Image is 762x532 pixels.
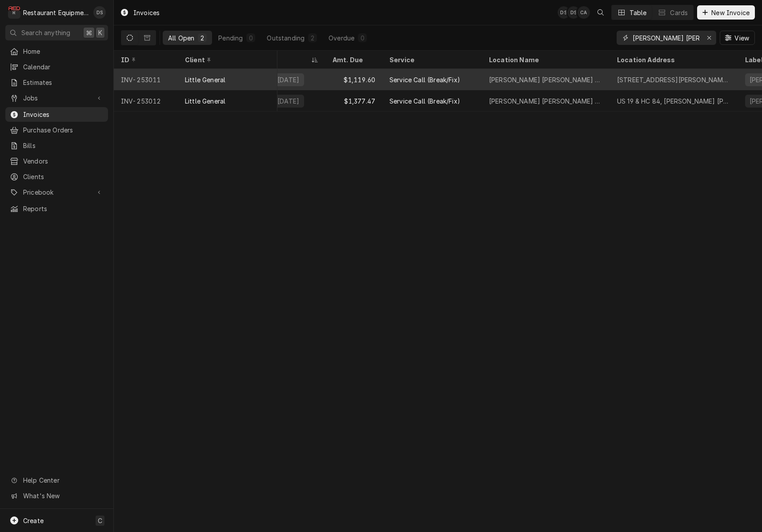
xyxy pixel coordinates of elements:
[8,6,20,19] div: R
[254,55,309,64] div: Status
[5,123,108,137] a: Purchase Orders
[23,188,90,197] span: Pricebook
[121,55,169,64] div: ID
[389,55,473,64] div: Service
[23,172,104,181] span: Clients
[5,154,108,168] a: Vendors
[594,5,608,20] button: Open search
[5,169,108,184] a: Clients
[23,476,103,485] span: Help Center
[23,93,90,103] span: Jobs
[567,6,580,19] div: DS
[389,96,460,106] div: Service Call (Break/Fix)
[185,55,269,64] div: Client
[23,8,88,17] div: Restaurant Equipment Diagnostics
[114,69,178,90] div: INV-253011
[5,91,108,105] a: Go to Jobs
[23,47,104,56] span: Home
[389,75,460,84] div: Service Call (Break/Fix)
[5,185,108,200] a: Go to Pricebook
[5,60,108,74] a: Calendar
[567,6,580,19] div: Derek Stewart's Avatar
[557,6,570,19] div: Derek Stewart's Avatar
[489,55,601,64] div: Location Name
[630,8,647,17] div: Table
[185,75,225,84] div: Little General
[218,33,243,43] div: Pending
[489,75,603,84] div: [PERSON_NAME] [PERSON_NAME] # 2420
[98,516,102,525] span: C
[23,125,104,135] span: Purchase Orders
[697,5,755,20] button: New Invoice
[98,28,102,37] span: K
[114,90,178,112] div: INV-253012
[702,31,716,45] button: Erase input
[5,107,108,122] a: Invoices
[325,90,382,112] div: $1,377.47
[185,96,225,106] div: Little General
[5,138,108,153] a: Bills
[325,69,382,90] div: $1,119.60
[23,78,104,87] span: Estimates
[617,96,731,106] div: US 19 & HC 84, [PERSON_NAME] [PERSON_NAME], WV 25846
[578,6,590,19] div: CA
[557,6,570,19] div: DS
[267,33,305,43] div: Outstanding
[5,473,108,488] a: Go to Help Center
[21,28,70,37] span: Search anything
[86,28,92,37] span: ⌘
[23,491,103,500] span: What's New
[633,31,699,45] input: Keyword search
[578,6,590,19] div: Chrissy Adams's Avatar
[670,8,688,17] div: Cards
[720,31,755,45] button: View
[23,204,104,213] span: Reports
[8,6,20,19] div: Restaurant Equipment Diagnostics's Avatar
[329,33,354,43] div: Overdue
[333,55,373,64] div: Amt. Due
[5,488,108,503] a: Go to What's New
[263,96,301,106] div: Due [DATE]
[23,517,44,524] span: Create
[5,25,108,40] button: Search anything⌘K
[93,6,106,19] div: Derek Stewart's Avatar
[710,8,751,17] span: New Invoice
[310,33,315,43] div: 2
[23,110,104,119] span: Invoices
[248,33,253,43] div: 0
[200,33,205,43] div: 2
[23,62,104,72] span: Calendar
[23,141,104,150] span: Bills
[23,156,104,166] span: Vendors
[263,75,301,84] div: Due [DATE]
[5,75,108,90] a: Estimates
[617,75,731,84] div: [STREET_ADDRESS][PERSON_NAME][PERSON_NAME]
[733,33,751,43] span: View
[489,96,603,106] div: [PERSON_NAME] [PERSON_NAME] Subway
[5,44,108,59] a: Home
[360,33,365,43] div: 0
[5,201,108,216] a: Reports
[617,55,729,64] div: Location Address
[93,6,106,19] div: DS
[168,33,194,43] div: All Open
